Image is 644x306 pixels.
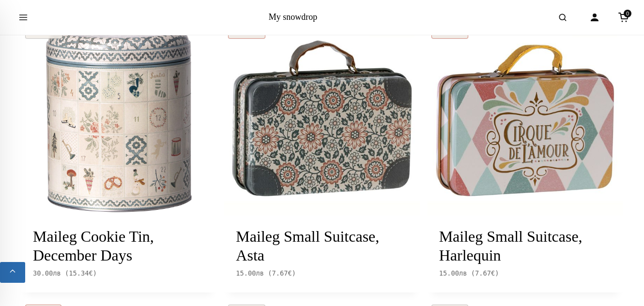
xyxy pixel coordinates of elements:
span: 15.00 [236,269,264,277]
span: € [288,269,292,277]
span: 15.34 [69,269,93,277]
span: лв [256,269,264,277]
a: My snowdrop [269,12,318,22]
button: Open search [549,4,576,31]
a: FEW LEFT [428,21,623,216]
span: € [491,269,495,277]
a: FEW LEFT [224,21,419,216]
span: 7.67 [272,269,292,277]
span: ( ) [65,269,97,277]
span: € [89,269,93,277]
span: лв [459,269,467,277]
a: SOLD OUT [21,21,216,216]
button: Open menu [10,4,37,31]
span: ( ) [471,269,499,277]
span: ( ) [268,269,296,277]
span: 15.00 [439,269,467,277]
span: 7.67 [475,269,495,277]
span: лв [53,269,61,277]
a: Maileg Cookie Tin, December Days [33,228,154,263]
a: Account [584,7,605,28]
a: Maileg Small Suitcase, Harlequin [439,228,583,263]
a: Maileg Small Suitcase, Asta [236,228,379,263]
a: Cart [613,7,634,28]
span: 0 [624,10,631,17]
span: 30.00 [33,269,61,277]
